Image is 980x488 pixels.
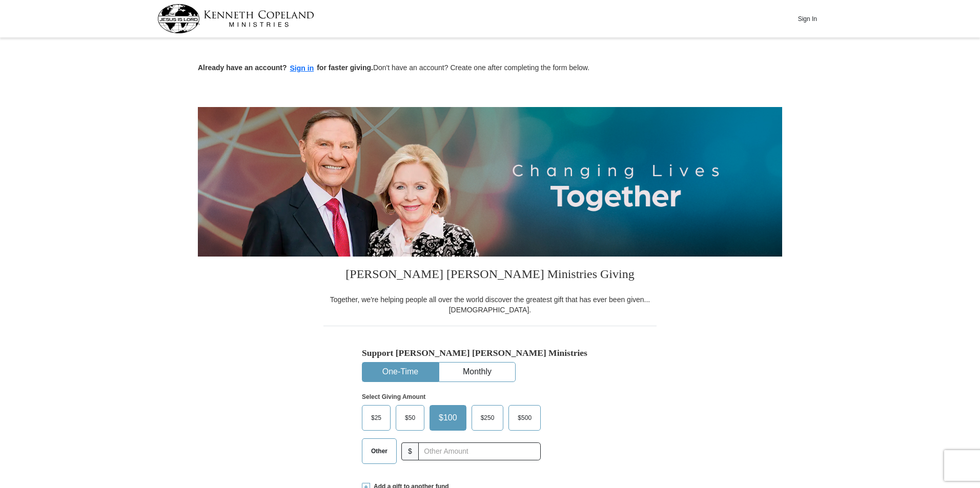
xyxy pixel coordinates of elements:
span: $50 [400,410,420,426]
span: $100 [434,410,462,426]
p: Don't have an account? Create one after completing the form below. [198,62,782,74]
h3: [PERSON_NAME] [PERSON_NAME] Ministries Giving [323,257,657,294]
button: Sign in [287,62,317,74]
strong: Select Giving Amount [362,393,425,400]
span: $ [401,442,419,460]
button: One-Time [362,363,438,381]
button: Sign In [792,11,823,27]
h5: Support [PERSON_NAME] [PERSON_NAME] Ministries [362,348,618,358]
span: $500 [513,410,537,426]
button: Monthly [439,363,515,381]
input: Other Amount [418,442,541,460]
img: kcm-header-logo.svg [157,4,314,33]
span: $25 [366,410,386,426]
span: Other [366,443,393,459]
strong: Already have an account? for faster giving. [198,63,373,72]
div: Together, we're helping people all over the world discover the greatest gift that has ever been g... [323,294,657,315]
span: $250 [476,410,500,426]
